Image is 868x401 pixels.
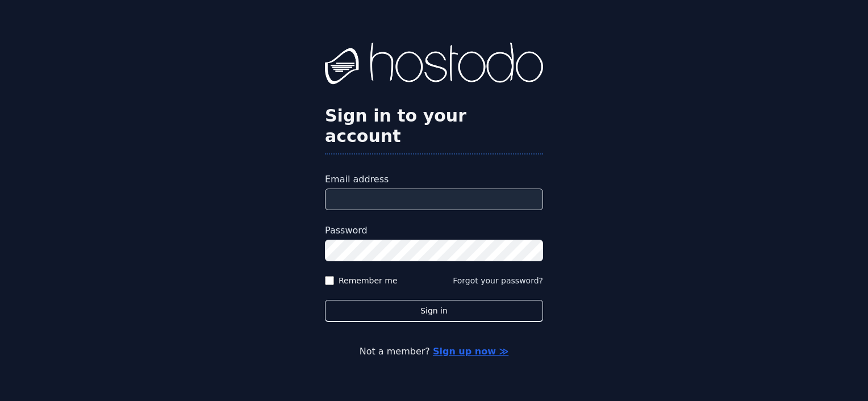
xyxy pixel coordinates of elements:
label: Remember me [339,275,398,286]
button: Sign in [325,300,543,322]
button: Forgot your password? [453,275,543,286]
label: Email address [325,173,543,186]
img: Hostodo [325,43,543,88]
a: Sign up now ≫ [433,346,508,357]
p: Not a member? [55,345,813,358]
h2: Sign in to your account [325,106,543,147]
label: Password [325,224,543,237]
